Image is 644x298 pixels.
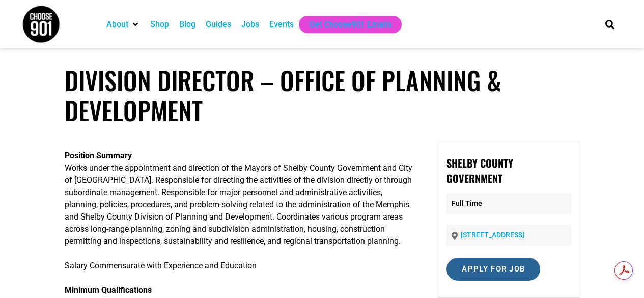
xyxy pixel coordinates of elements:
a: [STREET_ADDRESS] [461,231,524,239]
h1: Division Director – Office of Planning & Development [65,65,580,125]
a: Get Choose901 Emails [309,18,391,31]
a: Guides [206,18,231,31]
div: Search [601,16,618,33]
a: About [106,18,128,31]
strong: Shelby County Government [446,155,513,186]
p: Salary Commensurate with Experience and Education [65,260,412,272]
a: Events [269,18,294,31]
a: Jobs [241,18,259,31]
input: Apply for job [446,258,540,281]
a: Blog [179,18,195,31]
strong: Position Summary [65,151,132,160]
p: Works under the appointment and direction of the Mayors of Shelby County Government and City of [... [65,150,412,248]
a: Shop [150,18,169,31]
strong: Minimum Qualifications [65,285,152,295]
p: Full Time [446,193,571,214]
nav: Main nav [101,16,588,33]
div: About [101,16,145,33]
